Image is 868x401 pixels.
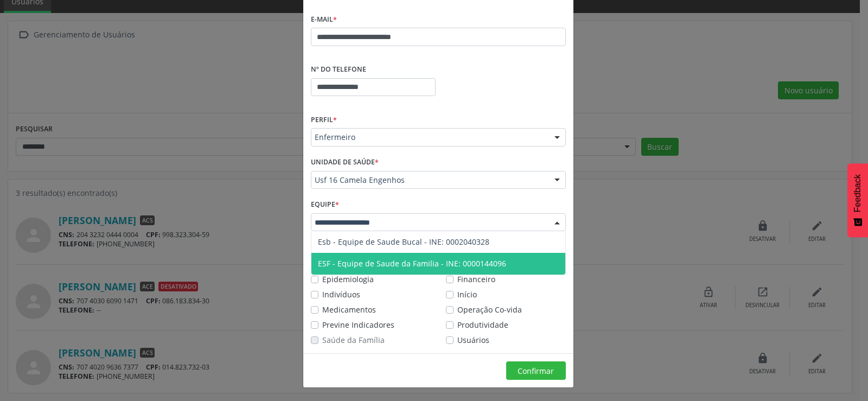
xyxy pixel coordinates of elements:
label: Indivíduos [322,289,360,300]
span: Usf 16 Camela Engenhos [315,175,544,186]
span: ESF - Equipe de Saude da Familia - INE: 0000144096 [318,258,506,269]
label: Medicamentos [322,304,376,315]
label: Perfil [311,111,337,128]
label: Usuários [457,334,489,346]
label: Saúde da Família [322,334,385,346]
label: Equipe [311,196,339,213]
label: Operação Co-vida [457,304,522,315]
span: Enfermeiro [315,132,544,143]
label: Unidade de saúde [311,154,379,171]
label: E-mail [311,11,337,28]
label: Produtividade [457,319,508,330]
button: Feedback - Mostrar pesquisa [847,163,868,237]
span: Esb - Equipe de Saude Bucal - INE: 0002040328 [318,237,489,247]
span: Confirmar [518,366,554,376]
label: Epidemiologia [322,273,374,285]
label: Financeiro [457,273,495,285]
span: Feedback [853,174,863,212]
label: Nº do Telefone [311,61,366,78]
label: Previne Indicadores [322,319,394,330]
button: Confirmar [506,361,566,380]
label: Início [457,289,477,300]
